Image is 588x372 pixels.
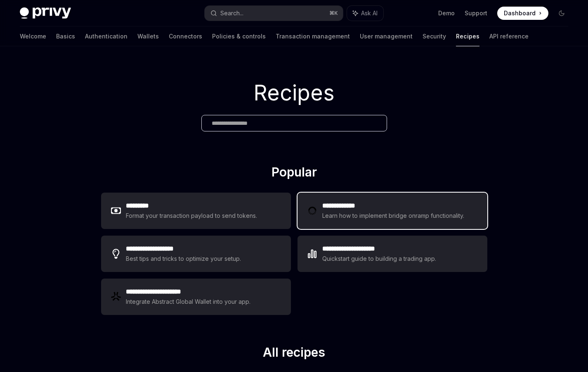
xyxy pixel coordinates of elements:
span: ⌘ K [329,10,338,17]
h2: Popular [101,165,487,183]
a: Transaction management [276,26,350,46]
div: Search... [220,8,243,18]
a: **** **** ***Learn how to implement bridge onramp functionality. [298,193,487,229]
a: User management [360,26,413,46]
div: Learn how to implement bridge onramp functionality. [322,211,467,221]
div: Format your transaction payload to send tokens. [126,211,257,221]
span: Dashboard [504,9,536,17]
button: Search...⌘K [205,6,342,21]
div: Integrate Abstract Global Wallet into your app. [126,297,251,307]
a: Authentication [85,26,128,46]
a: **** ****Format your transaction payload to send tokens. [101,193,291,229]
a: Wallets [137,26,159,46]
a: Dashboard [497,7,548,20]
a: Welcome [20,26,46,46]
div: Quickstart guide to building a trading app. [322,254,437,264]
a: Policies & controls [212,26,266,46]
button: Toggle dark mode [555,7,568,20]
a: API reference [489,26,529,46]
h2: All recipes [101,345,487,363]
div: Best tips and tricks to optimize your setup. [126,254,242,264]
a: Basics [56,26,75,46]
a: Connectors [169,26,202,46]
img: dark logo [20,7,71,19]
span: Ask AI [361,9,378,17]
button: Ask AI [347,6,383,21]
a: Support [465,9,487,17]
a: Security [423,26,446,46]
a: Demo [438,9,455,17]
a: Recipes [456,26,479,46]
